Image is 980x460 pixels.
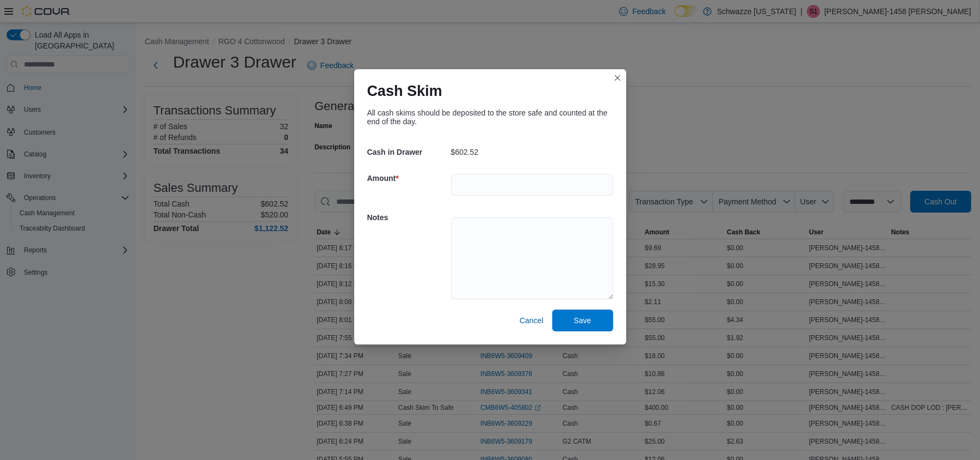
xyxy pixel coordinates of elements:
[367,108,613,126] div: All cash skims should be deposited to the store safe and counted at the end of the day.
[574,315,591,326] span: Save
[367,141,449,163] h5: Cash in Drawer
[367,82,442,100] h1: Cash Skim
[520,315,544,326] span: Cancel
[367,207,449,228] h5: Notes
[367,167,449,189] h5: Amount
[451,148,479,156] p: $602.52
[611,71,624,84] button: Closes this modal window
[515,310,548,331] button: Cancel
[552,310,613,331] button: Save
